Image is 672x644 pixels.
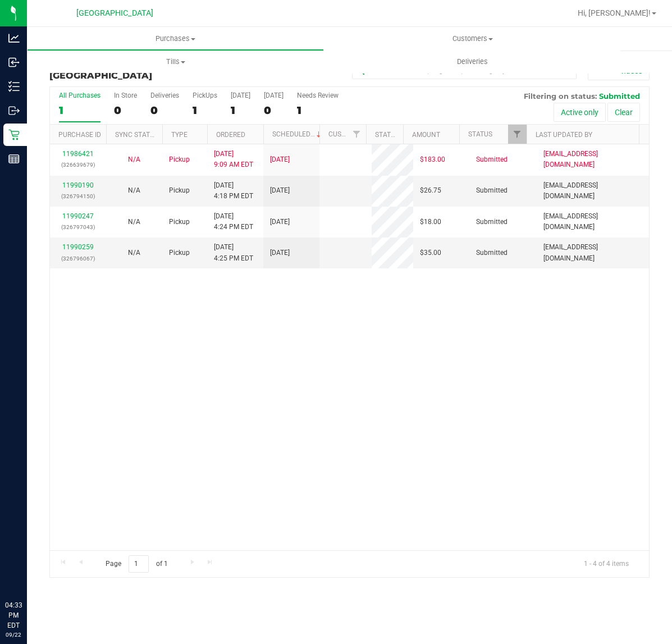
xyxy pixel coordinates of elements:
div: 1 [59,104,100,117]
div: PickUps [193,92,217,99]
span: Not Applicable [128,156,140,163]
span: [GEOGRAPHIC_DATA] [49,70,152,81]
span: $18.00 [420,217,441,227]
span: [DATE] [270,217,290,227]
p: (326797043) [57,222,99,232]
span: 1 - 4 of 4 items [575,555,638,572]
p: (326639679) [57,159,99,170]
span: Not Applicable [128,218,140,226]
a: Last Updated By [536,131,592,139]
span: $26.75 [420,185,441,196]
a: Tills [27,50,324,74]
a: Purchases [27,27,324,51]
div: 0 [150,104,179,117]
span: Submitted [476,217,508,227]
a: Deliveries [324,50,621,74]
div: All Purchases [59,92,100,99]
button: N/A [128,217,140,227]
span: Page of 1 [96,555,177,573]
div: 1 [297,104,339,117]
a: Status [468,130,492,138]
span: [DATE] 4:25 PM EDT [214,242,253,263]
a: 11986421 [62,150,94,158]
span: [DATE] 4:24 PM EDT [214,211,253,232]
span: [GEOGRAPHIC_DATA] [76,8,153,18]
a: 11990247 [62,212,94,220]
span: [EMAIL_ADDRESS][DOMAIN_NAME] [543,149,642,170]
p: 04:33 PM EDT [5,600,22,631]
p: 09/22 [5,631,22,639]
div: 1 [193,104,217,117]
div: 0 [114,104,137,117]
inline-svg: Outbound [8,105,20,116]
a: Amount [412,131,440,139]
div: In Store [114,92,137,99]
div: Needs Review [297,92,339,99]
span: [EMAIL_ADDRESS][DOMAIN_NAME] [543,180,642,202]
span: [EMAIL_ADDRESS][DOMAIN_NAME] [543,242,642,263]
inline-svg: Retail [8,129,20,140]
inline-svg: Reports [8,153,20,165]
iframe: Resource center [11,554,45,588]
span: $183.00 [420,154,445,165]
span: Pickup [169,217,190,227]
span: [DATE] [270,154,290,165]
a: Filter [508,125,527,144]
a: Filter [348,125,366,144]
a: Ordered [216,131,245,139]
a: Customer [328,130,363,138]
span: Tills [28,57,323,67]
div: 0 [264,104,284,117]
span: Submitted [476,185,508,196]
inline-svg: Inventory [8,81,20,92]
span: Submitted [476,248,508,258]
a: State Registry ID [375,131,434,139]
button: N/A [128,185,140,196]
span: [DATE] [270,185,290,196]
a: Customers [324,27,621,51]
a: Type [171,131,188,139]
span: Not Applicable [128,249,140,257]
input: 1 [129,555,149,573]
div: 1 [231,104,250,117]
span: Submitted [599,92,640,101]
span: Filtering on status: [524,92,597,101]
a: Purchase ID [58,131,101,139]
span: Hi, [PERSON_NAME]! [578,8,651,17]
inline-svg: Analytics [8,33,20,44]
a: Scheduled [272,130,323,138]
span: $35.00 [420,248,441,258]
h3: Purchase Fulfillment: [49,61,249,80]
span: Purchases [28,34,323,44]
span: [DATE] 4:18 PM EDT [214,180,253,202]
a: Sync Status [115,131,158,139]
button: N/A [128,248,140,258]
button: Active only [554,103,606,122]
a: 11990190 [62,181,94,189]
span: Not Applicable [128,186,140,194]
span: [EMAIL_ADDRESS][DOMAIN_NAME] [543,211,642,232]
div: Deliveries [150,92,179,99]
span: Pickup [169,248,190,258]
p: (326794150) [57,191,99,202]
span: Customers [324,34,620,44]
span: Submitted [476,154,508,165]
span: Pickup [169,185,190,196]
inline-svg: Inbound [8,57,20,68]
span: [DATE] [270,248,290,258]
button: N/A [128,154,140,165]
span: Deliveries [442,57,503,67]
span: Pickup [169,154,190,165]
p: (326796067) [57,253,99,264]
div: [DATE] [231,92,250,99]
a: 11990259 [62,243,94,251]
span: [DATE] 9:09 AM EDT [214,149,253,170]
button: Clear [607,103,640,122]
div: [DATE] [264,92,284,99]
